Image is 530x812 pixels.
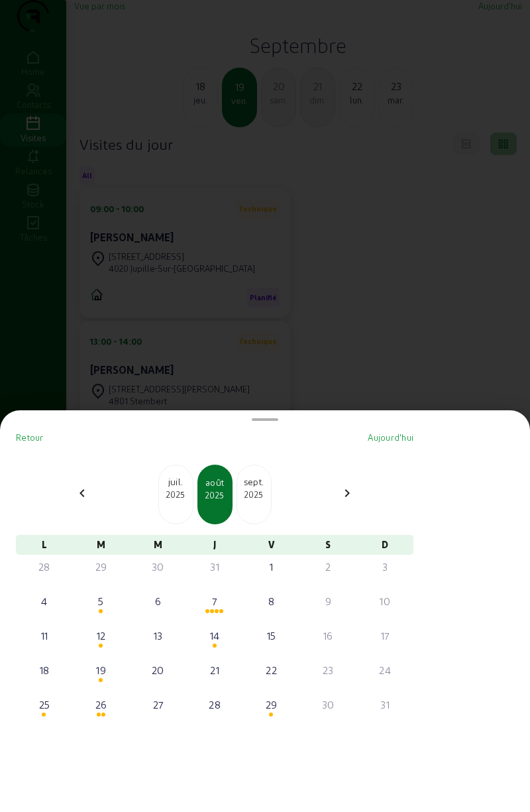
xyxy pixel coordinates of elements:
[21,662,68,678] div: 18
[73,535,130,555] div: M
[305,593,352,609] div: 9
[21,559,68,575] div: 28
[362,662,408,678] div: 24
[191,593,238,609] div: 7
[199,476,231,489] div: août
[186,535,243,555] div: J
[78,628,125,644] div: 12
[237,489,271,500] div: 2025
[362,697,408,713] div: 31
[21,628,68,644] div: 11
[134,697,181,713] div: 27
[191,697,238,713] div: 28
[362,593,408,609] div: 10
[191,662,238,678] div: 21
[362,559,408,575] div: 3
[134,593,181,609] div: 6
[159,475,193,489] div: juil.
[191,628,238,644] div: 14
[78,559,125,575] div: 29
[16,535,73,555] div: L
[248,662,295,678] div: 22
[129,535,186,555] div: M
[248,593,295,609] div: 8
[78,593,125,609] div: 5
[159,489,193,500] div: 2025
[248,697,295,713] div: 29
[78,662,125,678] div: 19
[191,559,238,575] div: 31
[16,432,44,442] span: Retour
[21,697,68,713] div: 25
[368,432,413,442] span: Aujourd'hui
[305,628,352,644] div: 16
[199,489,231,501] div: 2025
[305,697,352,713] div: 30
[300,535,357,555] div: S
[339,485,355,501] mat-icon: chevron_right
[356,535,413,555] div: D
[237,475,271,489] div: sept.
[78,697,125,713] div: 26
[362,628,408,644] div: 17
[134,559,181,575] div: 30
[21,593,68,609] div: 4
[305,559,352,575] div: 2
[134,628,181,644] div: 13
[248,559,295,575] div: 1
[305,662,352,678] div: 23
[134,662,181,678] div: 20
[74,485,90,501] mat-icon: chevron_left
[243,535,300,555] div: V
[248,628,295,644] div: 15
